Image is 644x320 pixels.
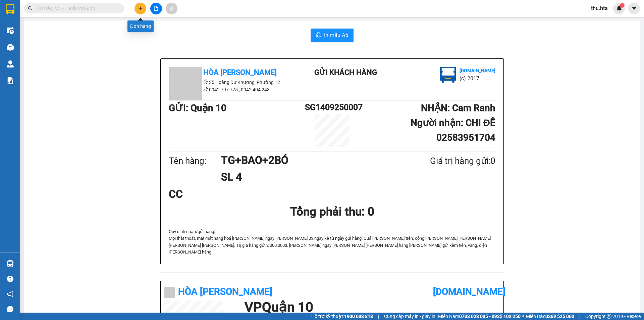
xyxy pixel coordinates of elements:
span: Miền Nam [438,313,521,320]
p: Mọi thất thoát, mất mát hàng hoá [PERSON_NAME] ngay [PERSON_NAME] 03 ngày kể từ ngày g... [169,235,495,256]
img: warehouse-icon [7,27,14,34]
span: Cung cấp máy in - giấy in: [384,313,436,320]
button: plus [135,3,146,14]
img: icon-new-feature [616,5,622,11]
span: phone [203,87,208,92]
span: Miền Bắc [526,313,574,320]
b: Người nhận : CHI ĐỀ 02583951704 [411,117,495,143]
span: environment [203,80,208,84]
li: 0942 797 775 , 0942 404 248 [169,86,289,93]
span: printer [316,32,321,39]
span: plus [138,6,143,11]
input: Tìm tên, số ĐT hoặc mã đơn [37,5,116,12]
sup: 1 [620,3,625,8]
img: warehouse-icon [7,44,14,51]
div: Giá trị hàng gửi: 0 [397,154,495,168]
b: Hòa [PERSON_NAME] [8,43,38,87]
span: 1 [621,3,623,8]
img: warehouse-icon [7,260,14,267]
strong: 1900 633 818 [344,314,373,319]
b: [DOMAIN_NAME] [433,286,505,297]
span: thu.hta [586,4,613,12]
b: [DOMAIN_NAME] [56,26,92,31]
div: CC [169,186,276,202]
b: Hòa [PERSON_NAME] [203,68,277,77]
strong: 0708 023 035 - 0935 103 250 [459,314,521,319]
button: aim [166,3,177,14]
img: logo-vxr [6,4,14,14]
img: solution-icon [7,77,14,84]
img: warehouse-icon [7,60,14,67]
b: Gửi khách hàng [314,68,377,77]
div: Tên hàng: [169,154,221,168]
div: Quy định nhận/gửi hàng : [169,228,495,256]
b: NHẬN : Cam Ranh [421,102,495,113]
span: message [7,306,13,312]
h1: TG+BAO+2BÓ [221,152,397,169]
span: search [28,6,33,11]
h1: Tổng phải thu: 0 [169,202,495,221]
span: notification [7,291,13,297]
button: printerIn mẫu A5 [311,29,354,42]
button: file-add [150,3,162,14]
h1: SG1409250007 [305,101,359,114]
span: ⚪️ [522,315,524,318]
b: GỬI : Quận 10 [169,102,226,113]
img: logo.jpg [440,67,456,83]
span: question-circle [7,276,13,282]
button: caret-down [628,3,640,14]
strong: 0369 525 060 [545,314,574,319]
span: copyright [607,314,611,319]
b: [DOMAIN_NAME] [460,68,495,73]
span: aim [169,6,174,11]
li: 35 Hoàng Dư Khương, Phường 12 [169,79,289,86]
b: Gửi khách hàng [41,10,66,41]
div: Đơn hàng [127,20,154,32]
b: Hòa [PERSON_NAME] [178,286,272,297]
span: Hỗ trợ kỹ thuật: [311,313,373,320]
span: | [378,313,379,320]
img: logo.jpg [73,8,89,25]
span: file-add [154,6,158,11]
span: In mẫu A5 [324,31,348,39]
h1: VP Quận 10 [245,301,497,314]
h1: SL 4 [221,169,397,185]
span: | [579,313,580,320]
span: caret-down [631,5,637,11]
li: (c) 2017 [460,74,495,83]
li: (c) 2017 [56,32,92,40]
